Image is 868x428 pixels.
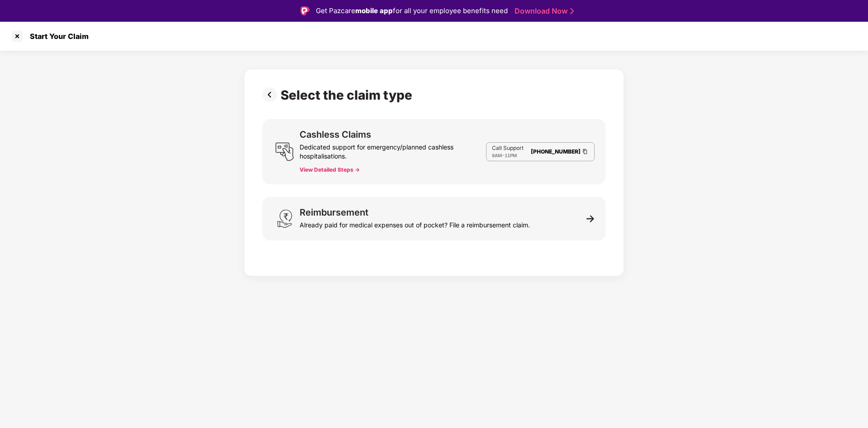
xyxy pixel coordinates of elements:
[492,152,524,159] div: -
[492,144,524,152] p: Call Support
[300,130,371,139] div: Cashless Claims
[570,6,574,16] img: Stroke
[275,142,294,161] img: svg+xml;base64,PHN2ZyB3aWR0aD0iMjQiIGhlaWdodD0iMjUiIHZpZXdCb3g9IjAgMCAyNCAyNSIgZmlsbD0ibm9uZSIgeG...
[505,153,517,158] span: 11PM
[300,217,530,230] div: Already paid for medical expenses out of pocket? File a reimbursement claim.
[582,148,589,155] img: Clipboard Icon
[587,215,595,223] img: svg+xml;base64,PHN2ZyB3aWR0aD0iMTEiIGhlaWdodD0iMTEiIHZpZXdCb3g9IjAgMCAxMSAxMSIgZmlsbD0ibm9uZSIgeG...
[300,6,310,15] img: Logo
[281,87,416,103] div: Select the claim type
[316,5,508,16] div: Get Pazcare for all your employee benefits need
[531,148,581,155] a: [PHONE_NUMBER]
[515,6,571,16] a: Download Now
[492,153,502,158] span: 8AM
[262,87,281,102] img: svg+xml;base64,PHN2ZyBpZD0iUHJldi0zMngzMiIgeG1sbnM9Imh0dHA6Ly93d3cudzMub3JnLzIwMDAvc3ZnIiB3aWR0aD...
[275,209,294,228] img: svg+xml;base64,PHN2ZyB3aWR0aD0iMjQiIGhlaWdodD0iMzEiIHZpZXdCb3g9IjAgMCAyNCAzMSIgZmlsbD0ibm9uZSIgeG...
[300,166,360,173] button: View Detailed Steps ->
[300,208,368,217] div: Reimbursement
[24,32,89,41] div: Start Your Claim
[300,139,486,161] div: Dedicated support for emergency/planned cashless hospitalisations.
[355,6,393,15] strong: mobile app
